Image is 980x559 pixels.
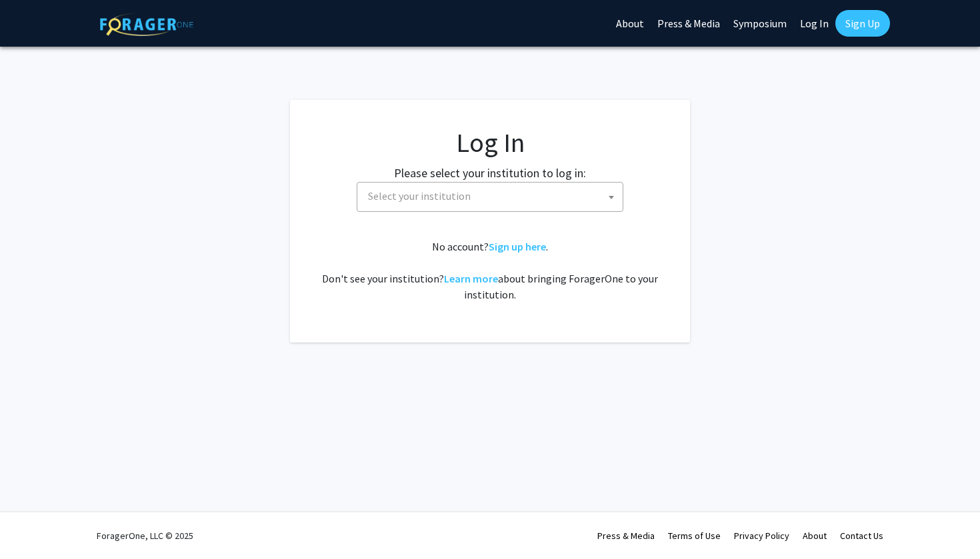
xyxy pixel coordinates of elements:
[317,127,663,159] h1: Log In
[97,512,193,559] div: ForagerOne, LLC © 2025
[394,164,586,182] label: Please select your institution to log in:
[840,530,883,542] a: Contact Us
[368,189,471,203] span: Select your institution
[489,240,546,253] a: Sign up here
[803,530,827,542] a: About
[734,530,789,542] a: Privacy Policy
[363,183,623,210] span: Select your institution
[597,530,655,542] a: Press & Media
[444,272,498,285] a: Learn more about bringing ForagerOne to your institution
[317,239,663,302] div: No account? . Don't see your institution? about bringing ForagerOne to your institution.
[835,10,890,37] a: Sign Up
[668,530,721,542] a: Terms of Use
[100,13,193,36] img: ForagerOne Logo
[357,182,623,212] span: Select your institution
